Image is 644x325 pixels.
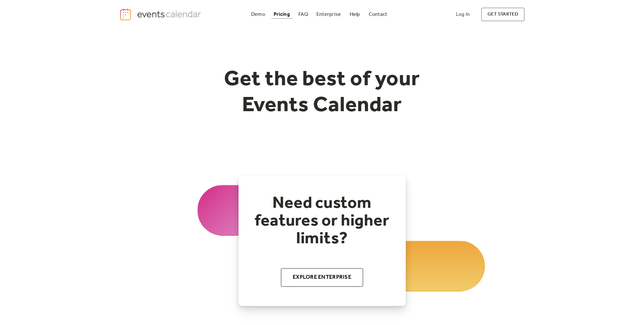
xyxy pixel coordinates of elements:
[251,13,265,16] div: Demo
[350,13,360,16] div: Help
[298,13,308,16] div: FAQ
[201,67,444,118] h1: Get the best of your Events Calendar
[249,10,268,19] a: Demo
[296,10,310,19] a: FAQ
[314,10,343,19] a: Enterprise
[366,10,390,19] a: Contact
[450,8,476,21] a: Log In
[251,194,393,248] h2: Need custom features or higher limits?
[316,13,341,16] div: Enterprise
[274,13,290,16] div: Pricing
[271,10,292,19] a: Pricing
[481,8,525,21] a: get started
[347,10,363,19] a: Help
[369,13,387,16] div: Contact
[281,268,363,287] a: Explore Enterprise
